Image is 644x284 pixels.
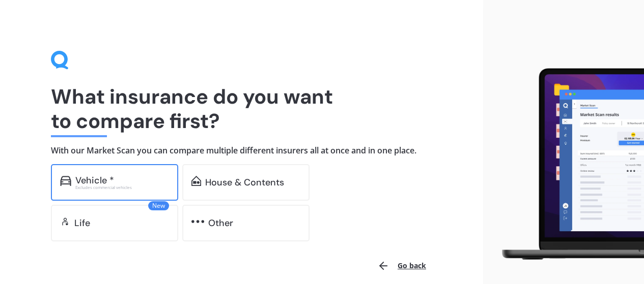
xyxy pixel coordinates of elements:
h4: With our Market Scan you can compare multiple different insurers all at once and in one place. [51,145,432,156]
h1: What insurance do you want to compare first? [51,84,432,133]
span: New [148,201,169,210]
div: Other [208,218,233,228]
div: Life [74,218,90,228]
div: House & Contents [205,177,284,187]
div: Vehicle * [75,175,114,185]
button: Go back [371,254,432,278]
img: laptop.webp [491,64,644,264]
div: Excludes commercial vehicles [75,185,169,190]
img: home-and-contents.b802091223b8502ef2dd.svg [191,176,201,186]
img: other.81dba5aafe580aa69f38.svg [191,216,204,227]
img: life.f720d6a2d7cdcd3ad642.svg [60,216,70,227]
img: car.f15378c7a67c060ca3f3.svg [60,176,71,186]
